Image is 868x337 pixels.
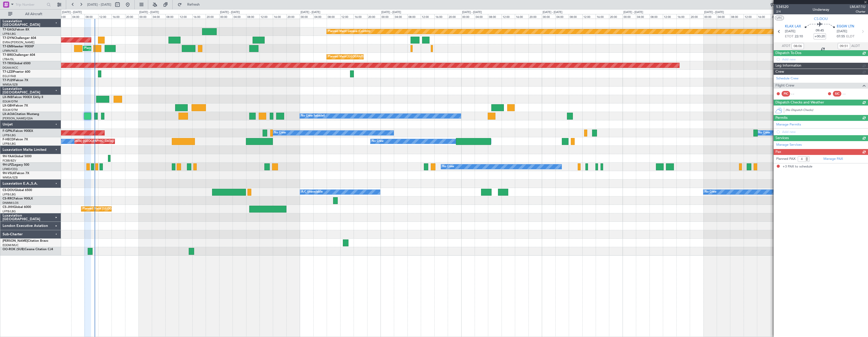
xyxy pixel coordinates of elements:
a: T7-PJ29Falcon 7X [3,79,28,82]
div: 08:00 [488,14,501,19]
a: EDLW/DTM [3,108,18,112]
span: T7-EMI [3,45,13,48]
a: 9H-VSLKFalcon 7X [3,172,29,175]
a: T7-TRXGlobal 6500 [3,62,31,65]
div: 08:00 [407,14,421,19]
a: 9H-YAAGlobal 5000 [3,155,32,158]
div: 12:00 [663,14,676,19]
span: KLAX LAX [785,24,801,29]
div: 08:00 [569,14,582,19]
span: T7-DYN [3,37,14,40]
div: 16:00 [354,14,367,19]
div: [DATE] - [DATE] [220,10,240,15]
a: DGAA/ACC [3,66,18,70]
div: 20:00 [206,14,219,19]
span: OO-ROK (SUB) [3,248,25,251]
span: T7-BRE [3,54,13,57]
div: 20:00 [609,14,622,19]
span: CS-DOU [814,16,828,22]
span: All Aircraft [13,12,54,16]
span: CS-DOU [3,189,15,192]
span: CS-JHH [3,206,14,209]
span: T7-EAGL [3,28,15,31]
span: T7-LZZI [3,70,13,73]
a: 9H-LPZLegacy 500 [3,163,29,166]
div: 04:00 [636,14,649,19]
div: 12:00 [260,14,273,19]
a: F-GPNJFalcon 900EX [3,130,33,133]
div: No Crew [372,138,384,145]
span: Refresh [183,3,204,6]
div: 12:00 [582,14,596,19]
span: 07:55 [837,34,845,39]
div: 04:00 [152,14,165,19]
span: LX-AOA [3,113,14,116]
div: [DATE] - [DATE] [301,10,320,15]
div: 20:00 [690,14,703,19]
div: 16:00 [434,14,448,19]
div: 00:00 [300,14,313,19]
input: Trip Number [16,1,45,8]
div: 12:00 [98,14,112,19]
span: 9H-LPZ [3,163,13,166]
span: 9H-VSLK [3,172,15,175]
a: T7-EAGLFalcon 8X [3,28,29,31]
a: OO-ROK (SUB)Cessna Citation CJ4 [3,248,53,251]
div: [DATE] - [DATE] [139,10,159,15]
span: T7-TRX [3,62,13,65]
span: ELDT [846,34,854,39]
span: F-GPNJ [3,130,14,133]
span: F-HECD [3,138,14,141]
div: 08:00 [327,14,340,19]
a: WMSA/SZB [3,176,18,180]
div: 16:00 [676,14,690,19]
a: LX-INBFalcon 900EX EASy II [3,96,43,99]
div: Planned Maint [PERSON_NAME] [84,45,127,52]
div: 08:00 [246,14,260,19]
span: EGGW LTN [837,24,854,29]
div: No Crew [705,188,716,196]
div: 16:00 [757,14,770,19]
div: 00:00 [703,14,717,19]
div: 04:00 [555,14,569,19]
span: [PERSON_NAME] [3,239,28,243]
a: EDDM/MUC [3,243,19,247]
div: 20:00 [771,14,784,19]
a: CS-JHHGlobal 6000 [3,206,31,209]
div: 00:00 [381,14,394,19]
a: EGLF/FAB [3,74,16,78]
a: LFMN/NCE [3,49,18,53]
a: EVRA/[PERSON_NAME] [3,40,34,44]
span: 09:45 [816,28,824,33]
div: Planned Maint Geneva (Cointrin) [328,28,370,35]
a: LFPB/LBG [3,193,16,196]
button: UTC [775,16,784,20]
span: T7-PJ29 [3,79,14,82]
div: 16:00 [596,14,609,19]
a: LTBA/ISL [3,57,14,61]
div: 04:00 [475,14,488,19]
span: [DATE] - [DATE] [87,2,111,7]
span: ETOT [785,34,793,39]
a: [PERSON_NAME]Citation Bravo [3,239,48,243]
div: 20:00 [448,14,461,19]
a: CS-DOUGlobal 6500 [3,189,32,192]
div: 00:00 [623,14,636,19]
span: Charter [850,9,865,14]
span: 22:10 [795,34,803,39]
div: 20:00 [125,14,138,19]
a: LX-GBHFalcon 7X [3,104,28,107]
div: 08:00 [730,14,743,19]
a: WMSA/SZB [3,83,18,87]
button: All Aircraft [6,10,56,18]
a: EDLW/DTM [3,100,18,103]
a: T7-DYNChallenger 604 [3,37,36,40]
span: 2/4 [776,9,789,14]
a: [PERSON_NAME]/QSA [3,117,33,120]
a: LFPB/LBG [3,209,16,213]
div: 12:00 [340,14,354,19]
div: 20:00 [286,14,300,19]
a: LFMD/CEQ [3,167,17,171]
div: 16:00 [515,14,528,19]
div: 00:00 [542,14,555,19]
